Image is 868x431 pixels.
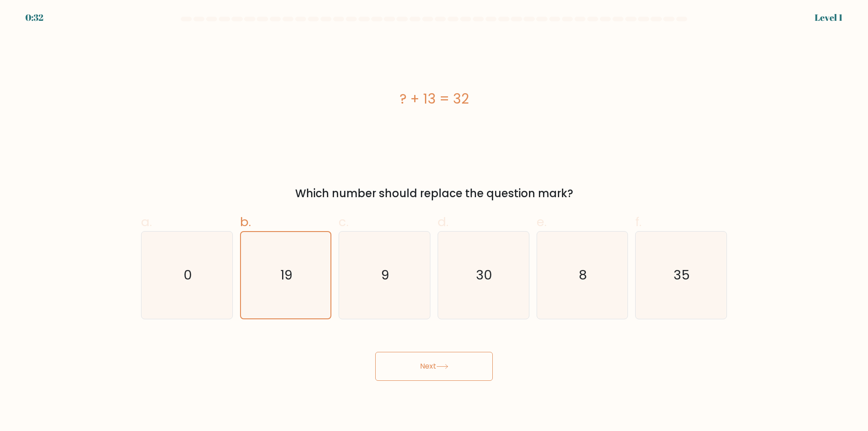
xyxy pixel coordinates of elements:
[635,213,642,231] span: f.
[375,352,493,381] button: Next
[141,89,727,109] div: ? + 13 = 32
[382,266,390,284] text: 9
[141,213,152,231] span: a.
[146,185,722,202] div: Which number should replace the question mark?
[674,266,690,284] text: 35
[476,266,492,284] text: 30
[280,266,292,284] text: 19
[240,213,251,231] span: b.
[438,213,448,231] span: d.
[339,213,349,231] span: c.
[815,11,843,24] div: Level 1
[537,213,547,231] span: e.
[25,11,43,24] div: 0:32
[184,266,192,284] text: 0
[579,266,587,284] text: 8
